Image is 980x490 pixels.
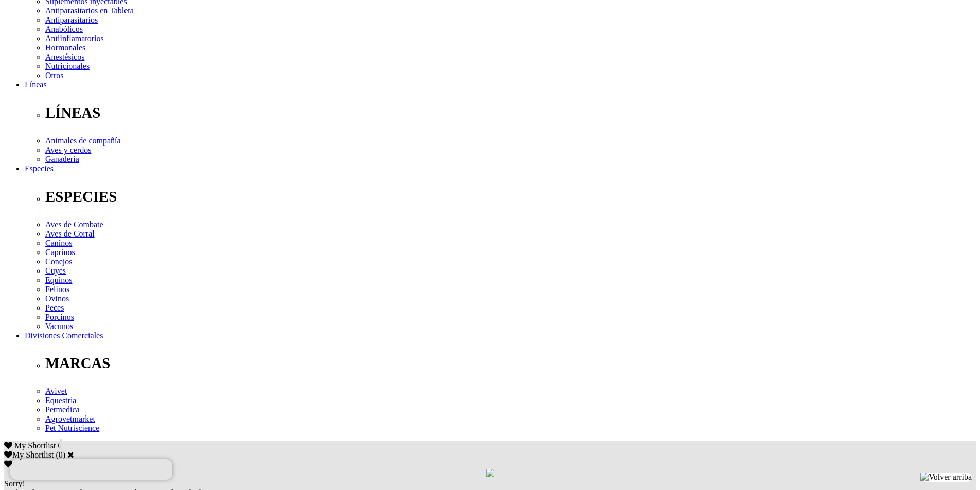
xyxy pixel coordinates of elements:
a: Antiparasitarios [45,15,98,24]
a: Nutricionales [45,62,90,70]
a: Caninos [45,239,72,247]
a: Cuyes [45,266,66,275]
a: Conejos [45,257,72,266]
a: Aves y cerdos [45,146,91,154]
a: Especies [25,164,54,173]
a: Equinos [45,276,72,284]
a: Líneas [25,80,47,89]
a: Peces [45,303,64,312]
a: Porcinos [45,313,74,321]
a: Otros [45,71,64,80]
a: Antiparasitarios en Tableta [45,6,134,15]
a: Antiinflamatorios [45,34,104,43]
a: Anestésicos [45,52,84,61]
span: My Shortlist [14,441,56,450]
p: LÍNEAS [45,104,976,121]
a: Aves de Corral [45,229,95,238]
a: Petmedica [45,405,80,414]
a: Avivet [45,387,67,395]
a: Hormonales [45,43,85,52]
a: Agrovetmarket [45,414,95,423]
a: Aves de Combate [45,220,103,229]
a: Ovinos [45,294,69,303]
span: Sorry! [4,479,25,488]
p: ESPECIES [45,188,976,205]
span: 0 [58,441,62,450]
a: Ganadería [45,155,79,164]
a: Pet Nutriscience [45,424,99,432]
span: ( ) [56,450,65,459]
a: Felinos [45,285,69,294]
label: 0 [59,450,63,459]
img: loading.gif [486,469,494,477]
a: Cerrar [67,450,74,459]
a: Vacunos [45,322,73,331]
p: MARCAS [45,355,976,372]
label: My Shortlist [4,450,54,459]
iframe: Brevo live chat [10,459,172,480]
a: Anabólicos [45,25,83,33]
a: Divisiones Comerciales [25,331,103,340]
img: Volver arriba [920,473,972,482]
a: Animales de compañía [45,136,121,145]
a: Equestria [45,396,76,405]
a: Caprinos [45,248,75,257]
